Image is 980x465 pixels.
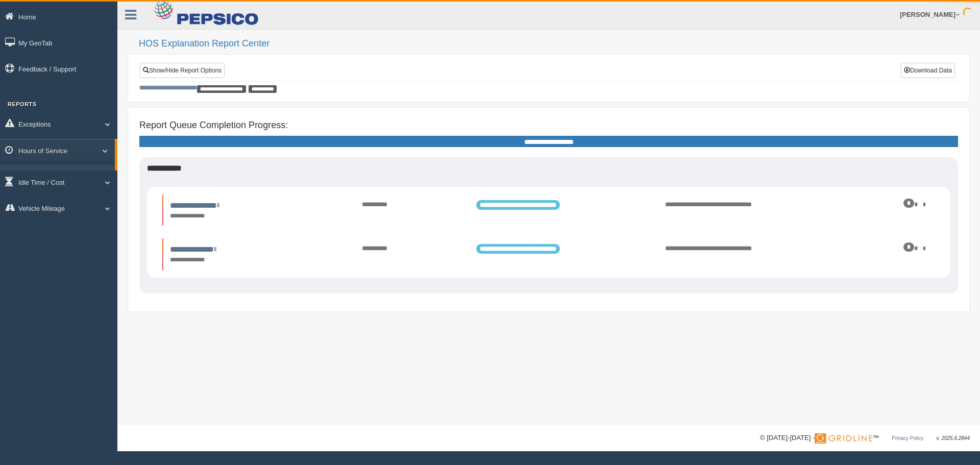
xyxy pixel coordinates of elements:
[162,194,935,226] li: Expand
[815,433,872,444] img: Gridline
[139,39,970,49] h2: HOS Explanation Report Center
[901,63,955,78] button: Download Data
[892,435,923,441] a: Privacy Policy
[760,433,970,444] div: © [DATE]-[DATE] - ™
[139,120,958,131] h4: Report Queue Completion Progress:
[140,63,225,78] a: Show/Hide Report Options
[18,165,115,183] a: HOS Explanation Reports
[162,238,935,270] li: Expand
[937,435,970,441] span: v. 2025.6.2844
